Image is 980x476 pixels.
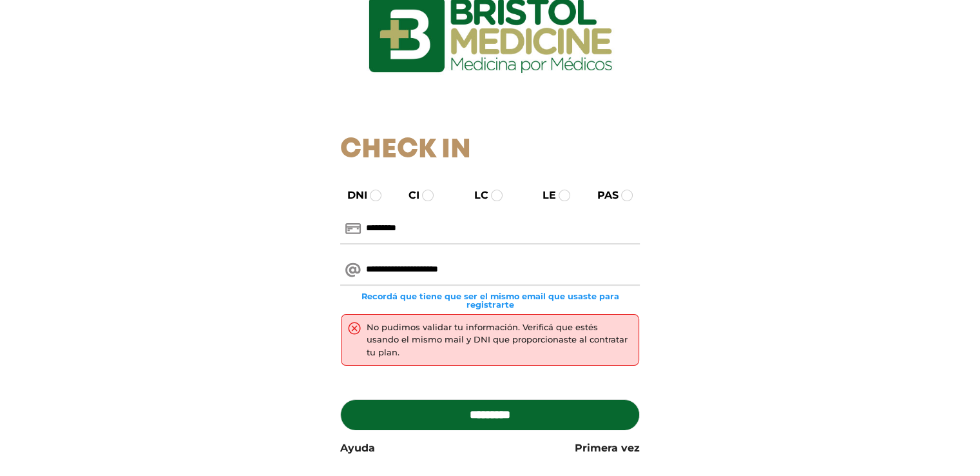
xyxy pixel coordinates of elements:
a: Primera vez [575,441,640,456]
small: Recordá que tiene que ser el mismo email que usaste para registrarte [340,292,640,309]
a: Ayuda [340,441,375,456]
label: CI [397,188,419,203]
label: LE [531,188,556,203]
label: DNI [336,188,367,203]
h1: Check In [340,134,640,166]
label: PAS [586,188,619,203]
label: LC [463,188,488,203]
div: No pudimos validar tu información. Verificá que estés usando el mismo mail y DNI que proporcionas... [367,321,632,359]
